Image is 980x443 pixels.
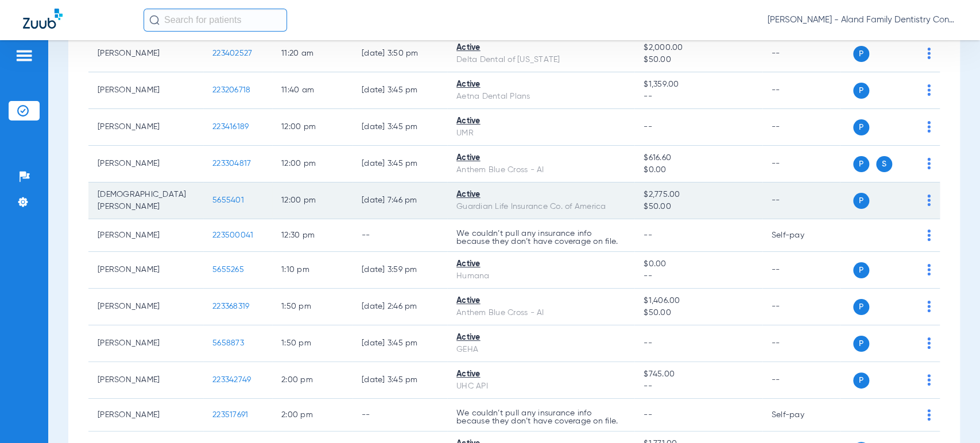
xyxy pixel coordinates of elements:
[927,337,931,349] img: group-dot-blue.svg
[762,72,840,109] td: --
[762,219,840,252] td: Self-pay
[644,54,753,66] span: $50.00
[927,374,931,386] img: group-dot-blue.svg
[927,48,931,59] img: group-dot-blue.svg
[644,231,652,239] span: --
[88,325,203,362] td: [PERSON_NAME]
[212,302,249,310] span: 223368319
[644,164,753,176] span: $0.00
[456,127,625,139] div: UMR
[353,36,447,72] td: [DATE] 3:50 PM
[15,49,33,63] img: hamburger-icon
[927,264,931,275] img: group-dot-blue.svg
[88,362,203,399] td: [PERSON_NAME]
[353,325,447,362] td: [DATE] 3:45 PM
[456,332,625,344] div: Active
[644,295,753,307] span: $1,406.00
[212,339,244,347] span: 5658873
[353,109,447,146] td: [DATE] 3:45 PM
[272,219,353,252] td: 12:30 PM
[927,195,931,206] img: group-dot-blue.svg
[353,289,447,325] td: [DATE] 2:46 PM
[644,307,753,319] span: $50.00
[212,266,244,274] span: 5655265
[456,54,625,66] div: Delta Dental of [US_STATE]
[853,193,869,209] span: P
[853,46,869,62] span: P
[149,15,160,25] img: Search Icon
[853,119,869,135] span: P
[272,36,353,72] td: 11:20 AM
[353,182,447,219] td: [DATE] 7:46 PM
[272,146,353,182] td: 12:00 PM
[927,84,931,96] img: group-dot-blue.svg
[762,325,840,362] td: --
[456,295,625,307] div: Active
[272,182,353,219] td: 12:00 PM
[456,115,625,127] div: Active
[456,230,625,246] p: We couldn’t pull any insurance info because they don’t have coverage on file.
[456,270,625,282] div: Humana
[644,258,753,270] span: $0.00
[853,156,869,172] span: P
[762,252,840,289] td: --
[212,231,253,239] span: 223500041
[923,388,980,443] iframe: Chat Widget
[762,289,840,325] td: --
[88,182,203,219] td: [DEMOGRAPHIC_DATA][PERSON_NAME]
[212,160,251,168] span: 223304817
[353,252,447,289] td: [DATE] 3:59 PM
[456,409,625,425] p: We couldn’t pull any insurance info because they don’t have coverage on file.
[272,252,353,289] td: 1:10 PM
[456,307,625,319] div: Anthem Blue Cross - AI
[644,79,753,91] span: $1,359.00
[644,123,652,131] span: --
[853,336,869,352] span: P
[353,399,447,432] td: --
[644,201,753,213] span: $50.00
[212,196,244,204] span: 5655401
[762,36,840,72] td: --
[353,362,447,399] td: [DATE] 3:45 PM
[212,123,249,131] span: 223416189
[88,399,203,432] td: [PERSON_NAME]
[88,72,203,109] td: [PERSON_NAME]
[88,109,203,146] td: [PERSON_NAME]
[853,372,869,388] span: P
[456,258,625,270] div: Active
[23,9,63,29] img: Zuub Logo
[644,91,753,103] span: --
[762,146,840,182] td: --
[927,230,931,241] img: group-dot-blue.svg
[762,399,840,432] td: Self-pay
[456,79,625,91] div: Active
[353,72,447,109] td: [DATE] 3:45 PM
[88,252,203,289] td: [PERSON_NAME]
[644,339,652,347] span: --
[644,411,652,419] span: --
[272,325,353,362] td: 1:50 PM
[644,152,753,164] span: $616.60
[88,289,203,325] td: [PERSON_NAME]
[762,109,840,146] td: --
[644,189,753,201] span: $2,775.00
[272,289,353,325] td: 1:50 PM
[353,146,447,182] td: [DATE] 3:45 PM
[212,49,252,57] span: 223402527
[644,368,753,380] span: $745.00
[927,121,931,133] img: group-dot-blue.svg
[927,301,931,312] img: group-dot-blue.svg
[456,42,625,54] div: Active
[144,9,287,32] input: Search for patients
[212,86,250,94] span: 223206718
[876,156,892,172] span: S
[272,399,353,432] td: 2:00 PM
[212,376,251,384] span: 223342749
[88,36,203,72] td: [PERSON_NAME]
[853,299,869,315] span: P
[456,368,625,380] div: Active
[353,219,447,252] td: --
[212,411,248,419] span: 223517691
[272,109,353,146] td: 12:00 PM
[272,72,353,109] td: 11:40 AM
